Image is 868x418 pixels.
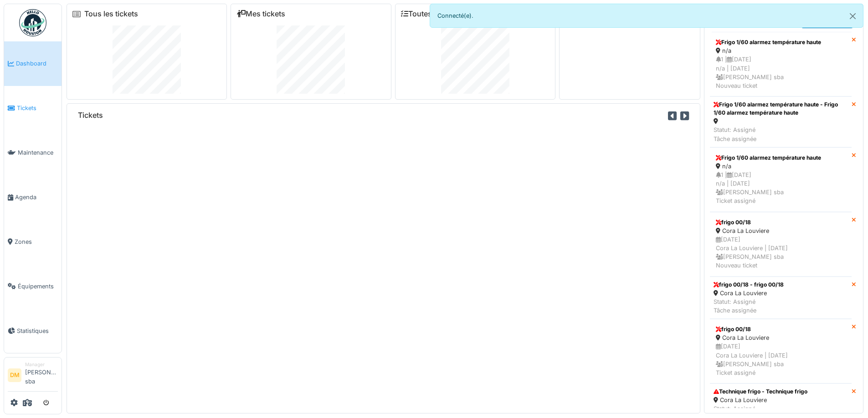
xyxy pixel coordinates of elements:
[716,342,846,377] div: [DATE] Cora La Louviere | [DATE] [PERSON_NAME] sba Ticket assigné
[716,162,846,171] div: n/a
[716,325,846,333] div: frigo 00/18
[4,131,62,175] a: Maintenance
[716,38,846,46] div: Frigo 1/60 alarmez température haute
[714,101,848,117] div: Frigo 1/60 alarmez température haute - Frigo 1/60 alarmez température haute
[714,281,784,289] div: frigo 00/18 - frigo 00/18
[714,396,807,404] div: Cora La Louviere
[842,4,863,28] button: Close
[716,171,846,206] div: 1 | [DATE] n/a | [DATE] [PERSON_NAME] sba Ticket assigné
[430,4,864,28] div: Connecté(e).
[716,333,846,342] div: Cora La Louviere
[18,282,58,291] span: Équipements
[25,361,58,389] li: [PERSON_NAME] sba
[710,32,852,96] a: Frigo 1/60 alarmez température haute n/a 1 |[DATE]n/a | [DATE] [PERSON_NAME] sbaNouveau ticket
[710,147,852,212] a: Frigo 1/60 alarmez température haute n/a 1 |[DATE]n/a | [DATE] [PERSON_NAME] sbaTicket assigné
[4,264,62,308] a: Équipements
[8,361,58,392] a: DM Manager[PERSON_NAME] sba
[710,212,852,277] a: frigo 00/18 Cora La Louviere [DATE]Cora La Louviere | [DATE] [PERSON_NAME] sbaNouveau ticket
[714,289,784,297] div: Cora La Louviere
[4,220,62,264] a: Zones
[716,55,846,90] div: 1 | [DATE] n/a | [DATE] [PERSON_NAME] sba Nouveau ticket
[714,388,807,396] div: Technique frigo - Technique frigo
[710,96,852,147] a: Frigo 1/60 alarmez température haute - Frigo 1/60 alarmez température haute Statut: AssignéTâche ...
[78,111,103,120] h6: Tickets
[4,308,62,353] a: Statistiques
[716,218,846,227] div: frigo 00/18
[714,126,848,143] div: Statut: Assigné Tâche assignée
[401,10,469,18] a: Toutes les tâches
[18,148,58,157] span: Maintenance
[17,104,58,112] span: Tickets
[25,361,58,368] div: Manager
[714,297,784,315] div: Statut: Assigné Tâche assignée
[710,277,852,319] a: frigo 00/18 - frigo 00/18 Cora La Louviere Statut: AssignéTâche assignée
[4,86,62,131] a: Tickets
[716,154,846,162] div: Frigo 1/60 alarmez température haute
[84,10,138,18] a: Tous les tickets
[19,9,46,36] img: Badge_color-CXgf-gQk.svg
[716,227,846,235] div: Cora La Louviere
[8,368,21,382] li: DM
[4,175,62,220] a: Agenda
[15,237,58,246] span: Zones
[17,327,58,335] span: Statistiques
[716,235,846,270] div: [DATE] Cora La Louviere | [DATE] [PERSON_NAME] sba Nouveau ticket
[236,10,285,18] a: Mes tickets
[710,319,852,383] a: frigo 00/18 Cora La Louviere [DATE]Cora La Louviere | [DATE] [PERSON_NAME] sbaTicket assigné
[4,41,62,86] a: Dashboard
[716,46,846,55] div: n/a
[15,193,58,201] span: Agenda
[16,59,58,68] span: Dashboard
